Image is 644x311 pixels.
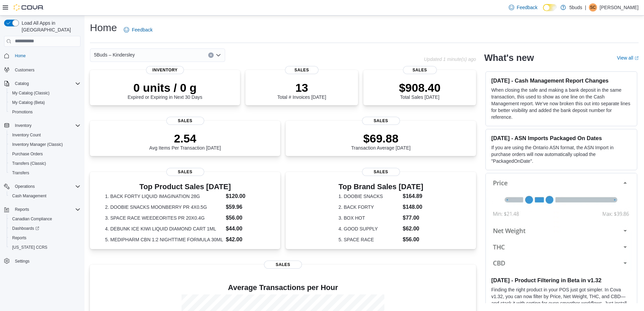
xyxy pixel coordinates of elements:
[146,66,184,74] span: Inventory
[7,88,83,98] button: My Catalog (Classic)
[7,140,83,149] button: Inventory Manager (Classic)
[7,98,83,107] button: My Catalog (Beta)
[9,140,80,149] span: Inventory Manager (Classic)
[12,52,28,60] a: Home
[12,170,29,176] span: Transfers
[9,131,80,139] span: Inventory Count
[7,243,83,252] button: [US_STATE] CCRS
[12,205,32,214] button: Reports
[226,225,265,233] dd: $44.00
[12,257,80,265] span: Settings
[12,132,41,138] span: Inventory Count
[9,150,46,158] a: Purchase Orders
[15,123,31,128] span: Inventory
[589,3,597,12] div: Samantha Campbell
[226,214,265,222] dd: $56.00
[9,243,80,251] span: Washington CCRS
[12,100,45,105] span: My Catalog (Beta)
[15,207,29,212] span: Reports
[132,26,152,33] span: Feedback
[9,215,55,223] a: Canadian Compliance
[617,55,639,61] a: View allExternal link
[9,159,49,168] a: Transfers (Classic)
[362,117,400,125] span: Sales
[19,20,80,33] span: Load All Apps in [GEOGRAPHIC_DATA]
[105,204,223,210] dt: 2. DOOBIE SNACKS MOONBERRY PR 4X0.5G
[7,159,83,168] button: Transfers (Classic)
[338,225,400,232] dt: 4. GOOD SUPPLY
[7,224,83,233] a: Dashboards
[12,151,43,157] span: Purchase Orders
[338,204,400,210] dt: 2. BACK FORTY
[105,225,223,232] dt: 4. DEBUNK ICE KIWI LIQUID DIAMOND CART 1ML
[9,131,44,139] a: Inventory Count
[15,53,26,59] span: Home
[128,81,202,100] div: Expired or Expiring in Next 30 Days
[590,3,596,12] span: SC
[7,130,83,140] button: Inventory Count
[1,79,83,88] button: Catalog
[1,182,83,191] button: Operations
[12,182,38,191] button: Operations
[12,226,39,231] span: Dashboards
[149,132,221,145] p: 2.54
[9,108,80,116] span: Promotions
[15,67,34,73] span: Customers
[226,203,265,211] dd: $59.96
[12,182,80,191] span: Operations
[338,215,400,221] dt: 3. BOX HOT
[9,169,80,177] span: Transfers
[517,4,538,11] span: Feedback
[12,142,63,147] span: Inventory Manager (Classic)
[105,236,223,243] dt: 5. MEDIPHARM CBN 1:2 NIGHTTIME FORMULA 30ML
[12,257,32,265] a: Settings
[264,261,302,269] span: Sales
[9,98,80,107] span: My Catalog (Beta)
[90,21,117,35] h1: Home
[1,51,83,61] button: Home
[9,192,80,200] span: Cash Management
[12,193,46,199] span: Cash Management
[9,234,80,242] span: Reports
[9,108,35,116] a: Promotions
[9,89,52,97] a: My Catalog (Classic)
[9,192,49,200] a: Cash Management
[7,149,83,159] button: Purchase Orders
[12,121,34,130] button: Inventory
[491,144,631,164] p: If you are using the Ontario ASN format, the ASN Import in purchase orders will now automatically...
[399,81,440,94] p: $908.40
[600,3,639,12] p: [PERSON_NAME]
[12,80,80,88] span: Catalog
[94,51,135,59] span: 5Buds – Kindersley
[491,277,631,284] h3: [DATE] - Product Filtering in Beta in v1.32
[15,259,29,264] span: Settings
[95,284,471,292] h4: Average Transactions per Hour
[1,256,83,266] button: Settings
[9,98,48,107] a: My Catalog (Beta)
[12,80,31,88] button: Catalog
[569,3,582,12] p: 5buds
[543,4,557,11] input: Dark Mode
[226,192,265,200] dd: $120.00
[1,121,83,130] button: Inventory
[9,159,80,168] span: Transfers (Classic)
[216,52,221,58] button: Open list of options
[12,65,80,74] span: Customers
[403,203,423,211] dd: $148.00
[208,52,214,58] button: Clear input
[105,215,223,221] dt: 3. SPACE RACE WEEDEORITES PR 20X0.4G
[1,205,83,214] button: Reports
[9,215,80,223] span: Canadian Compliance
[226,236,265,244] dd: $42.00
[424,57,476,62] p: Updated 1 minute(s) ago
[12,245,47,250] span: [US_STATE] CCRS
[403,66,437,74] span: Sales
[403,225,423,233] dd: $62.00
[12,216,52,222] span: Canadian Compliance
[9,89,80,97] span: My Catalog (Classic)
[166,117,204,125] span: Sales
[12,90,50,96] span: My Catalog (Classic)
[285,66,319,74] span: Sales
[12,121,80,130] span: Inventory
